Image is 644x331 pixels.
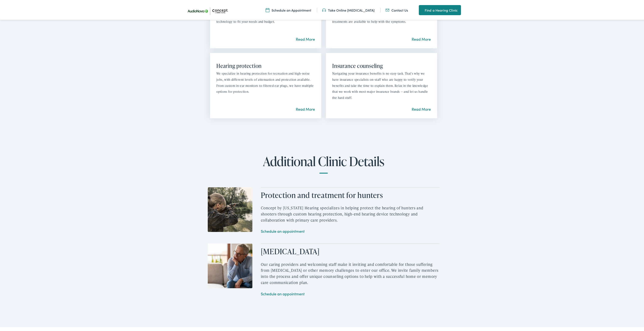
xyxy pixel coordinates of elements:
img: An Iowa man thinks deeply about his hearing loss exam from Concept by Iowa Hearing. [208,243,252,287]
p: We specialize in hearing protection for recreation and high-noise jobs, with different levels of ... [216,70,315,94]
img: utility icon [419,7,423,12]
h2: [MEDICAL_DATA] [261,246,439,255]
a: Read More [412,106,431,111]
h2: Insurance counseling [332,62,431,68]
a: Find a Hearing Clinic [419,4,461,14]
a: Read More [296,36,315,41]
a: Read More [412,36,431,41]
a: Schedule an appointment [261,228,305,233]
img: A calendar icon to schedule an appointment at Concept by Iowa Hearing. [266,7,269,12]
a: Schedule an appointment [261,290,305,296]
img: A hunter wearing ear plug protection to help prevent hearing loss. [208,186,252,231]
p: Concept by [US_STATE] Hearing specializes in helping protect the hearing of hunters and shooters ... [261,204,439,222]
a: Take Online [MEDICAL_DATA] [322,7,375,12]
a: Read More [296,106,315,111]
p: Navigating your insurance benefits is no easy task. That’s why we have insurance specialists on-s... [332,70,431,100]
a: Schedule an Appointment [266,7,311,12]
h2: Additional Clinic Details [208,153,439,173]
img: utility icon [322,7,326,12]
p: Our caring providers and welcoming staff make it inviting and comfortable for those suffering fro... [261,261,439,285]
img: utility icon [386,7,389,12]
a: Contact Us [386,7,408,12]
h2: Protection and treatment for hunters [261,190,439,199]
h2: Hearing protection [216,62,315,68]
